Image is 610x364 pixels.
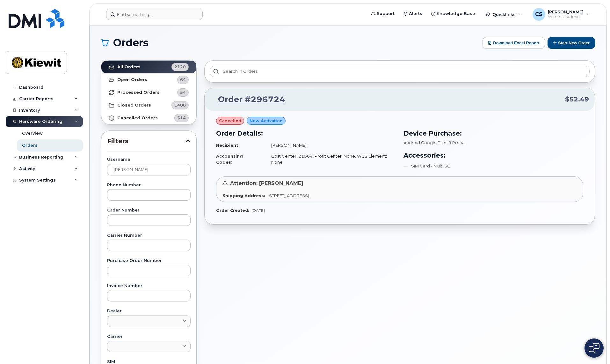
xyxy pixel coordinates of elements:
[117,77,147,82] strong: Open Orders
[403,140,466,145] span: Android Google Pixel 9 Pro XL
[180,77,186,83] span: 64
[117,64,141,70] strong: All Orders
[403,163,583,169] li: SIM Card - Multi 5G
[107,309,191,313] label: Dealer
[117,90,160,95] strong: Processed Orders
[403,129,583,138] h3: Device Purchase:
[101,99,196,112] a: Closed Orders1488
[216,143,240,148] strong: Recipient:
[589,343,599,353] img: Open chat
[548,37,595,49] button: Start New Order
[107,158,191,162] label: Username
[107,208,191,212] label: Order Number
[216,208,249,213] strong: Order Created:
[483,37,545,49] button: Download Excel Report
[101,73,196,86] a: Open Orders64
[268,193,309,198] span: [STREET_ADDRESS]
[265,151,396,167] td: Cost Center: 21564, Profit Center: None, WBS Element: None
[216,153,243,165] strong: Accounting Codes:
[117,103,151,108] strong: Closed Orders
[107,234,191,238] label: Carrier Number
[101,86,196,99] a: Processed Orders54
[403,151,583,160] h3: Accessories:
[101,112,196,124] a: Cancelled Orders514
[107,360,191,364] label: SIM
[251,208,265,213] span: [DATE]
[210,94,285,105] a: Order #296724
[216,129,396,138] h3: Order Details:
[250,118,283,124] span: New Activation
[101,61,196,73] a: All Orders2120
[113,38,149,48] span: Orders
[180,89,186,95] span: 54
[107,183,191,187] label: Phone Number
[219,118,241,124] span: cancelled
[107,259,191,263] label: Purchase Order Number
[174,64,186,70] span: 2120
[117,115,158,121] strong: Cancelled Orders
[107,137,185,146] span: Filters
[107,335,191,339] label: Carrier
[177,115,186,121] span: 514
[210,66,590,77] input: Search in orders
[107,284,191,288] label: Invoice Number
[565,95,589,104] span: $52.49
[265,140,396,151] td: [PERSON_NAME]
[174,102,186,108] span: 1488
[230,180,303,186] span: Attention: [PERSON_NAME]
[222,193,265,198] strong: Shipping Address:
